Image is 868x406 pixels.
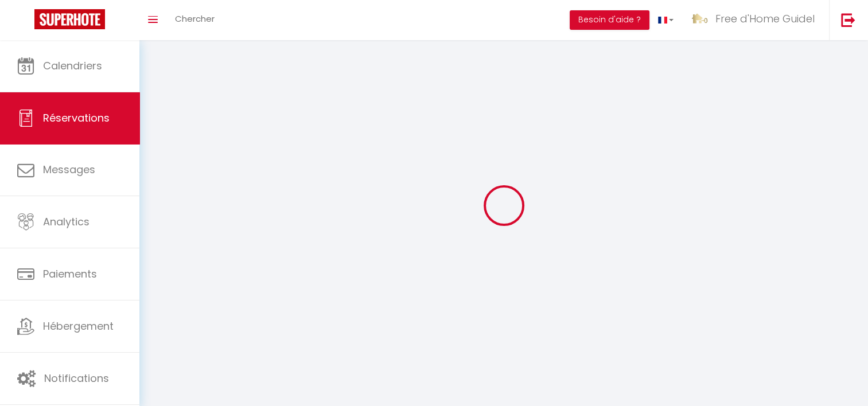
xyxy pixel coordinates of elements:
span: Réservations [43,111,110,125]
img: ... [691,10,708,28]
span: Calendriers [43,58,102,73]
img: logout [841,13,855,27]
span: Chercher [175,13,215,25]
span: Notifications [44,371,109,385]
img: Super Booking [34,9,105,29]
button: Besoin d'aide ? [570,10,649,30]
span: Messages [43,162,95,177]
span: Paiements [43,267,97,281]
span: Analytics [43,214,89,229]
span: Hébergement [43,319,114,333]
span: Free d'Home Guidel [715,11,815,26]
